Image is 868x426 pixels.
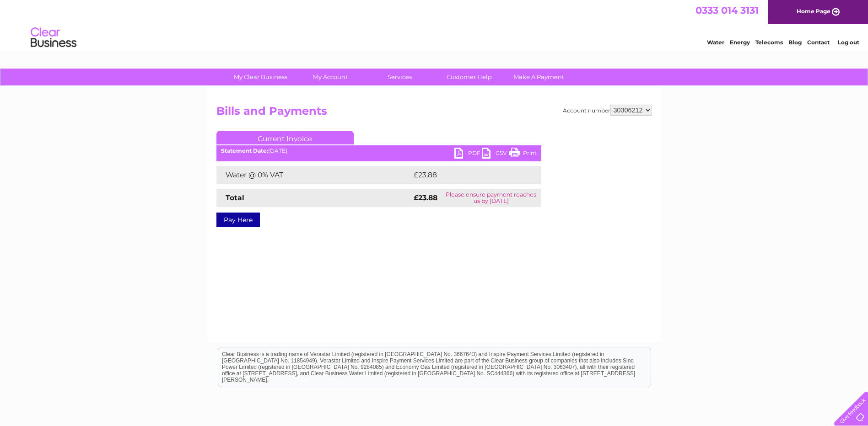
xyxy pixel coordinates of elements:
a: Energy [730,39,750,46]
a: Current Invoice [216,131,354,144]
a: My Account [292,69,368,85]
a: Telecoms [755,39,783,46]
td: £23.88 [411,166,523,184]
td: Water @ 0% VAT [216,166,411,184]
a: Customer Help [431,69,507,85]
a: Log out [838,39,859,46]
a: CSV [482,148,509,161]
a: Water [707,39,724,46]
a: My Clear Business [223,69,298,85]
td: Please ensure payment reaches us by [DATE] [441,189,541,207]
a: Blog [788,39,802,46]
div: Account number [563,105,652,116]
a: PDF [454,148,482,161]
div: [DATE] [216,148,541,154]
a: Pay Here [216,213,260,227]
a: 0333 014 3131 [695,5,759,16]
strong: £23.88 [414,193,437,202]
a: Make A Payment [501,69,577,85]
a: Services [362,69,437,85]
a: Print [509,148,537,161]
h2: Bills and Payments [216,105,652,122]
a: Contact [807,39,830,46]
div: Clear Business is a trading name of Verastar Limited (registered in [GEOGRAPHIC_DATA] No. 3667643... [218,5,651,44]
img: logo.png [30,24,77,52]
b: Statement Date: [221,147,268,154]
strong: Total [226,193,244,202]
